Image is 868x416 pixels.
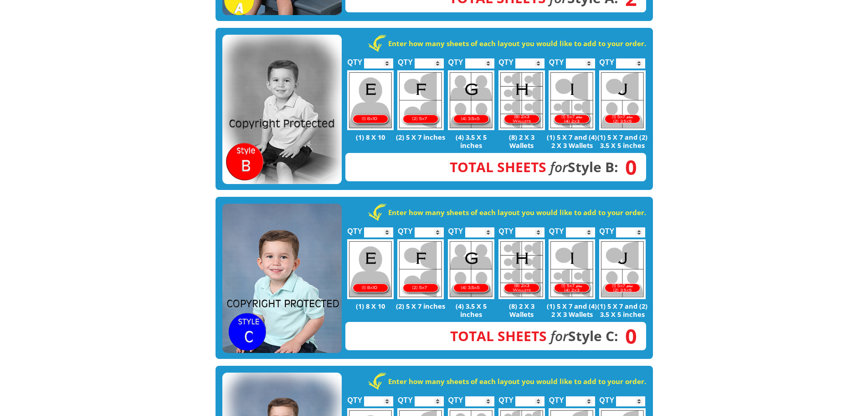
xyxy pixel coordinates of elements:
label: QTY [398,386,413,409]
strong: Enter how many sheets of each layout you would like to add to your order. [388,208,646,217]
img: G [448,70,494,130]
p: (4) 3.5 X 5 inches [446,302,497,318]
span: Total Sheets [450,326,547,345]
label: QTY [448,386,463,409]
p: (8) 2 X 3 Wallets [496,302,547,318]
img: F [397,70,444,130]
img: I [549,239,595,299]
img: J [599,70,646,130]
label: QTY [549,386,564,409]
strong: Enter how many sheets of each layout you would like to add to your order. [388,39,646,48]
img: G [448,239,494,299]
img: J [599,239,646,299]
label: QTY [398,48,413,71]
strong: Style B: [450,158,618,176]
label: QTY [398,217,413,240]
p: (1) 8 X 10 [345,133,396,141]
img: I [549,70,595,130]
label: QTY [498,386,514,409]
img: H [498,239,545,299]
img: E [347,70,394,130]
p: (1) 5 X 7 and (2) 3.5 X 5 inches [597,133,648,149]
label: QTY [549,48,564,71]
img: H [498,70,545,130]
span: 0 [618,162,637,172]
label: QTY [599,48,614,71]
label: QTY [599,217,614,240]
img: STYLE B [222,35,342,184]
p: (2) 5 X 7 inches [395,302,446,310]
p: (4) 3.5 X 5 inches [446,133,497,149]
p: (8) 2 X 3 Wallets [496,133,547,149]
p: (2) 5 X 7 inches [395,133,446,141]
em: for [550,158,568,176]
img: E [347,239,394,299]
label: QTY [448,48,463,71]
label: QTY [599,386,614,409]
p: (1) 5 X 7 and (2) 3.5 X 5 inches [597,302,648,318]
label: QTY [549,217,564,240]
label: QTY [347,217,362,240]
img: STYLE C [222,204,342,353]
strong: Enter how many sheets of each layout you would like to add to your order. [388,377,646,386]
p: (1) 8 X 10 [345,302,396,310]
img: F [397,239,444,299]
label: QTY [498,217,514,240]
label: QTY [498,48,514,71]
p: (1) 5 X 7 and (4) 2 X 3 Wallets [547,133,597,149]
span: Total Sheets [450,158,546,176]
label: QTY [448,217,463,240]
strong: Style C: [450,326,618,345]
span: 0 [618,331,637,341]
label: QTY [347,48,362,71]
em: for [550,326,568,345]
label: QTY [347,386,362,409]
p: (1) 5 X 7 and (4) 2 X 3 Wallets [547,302,597,318]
